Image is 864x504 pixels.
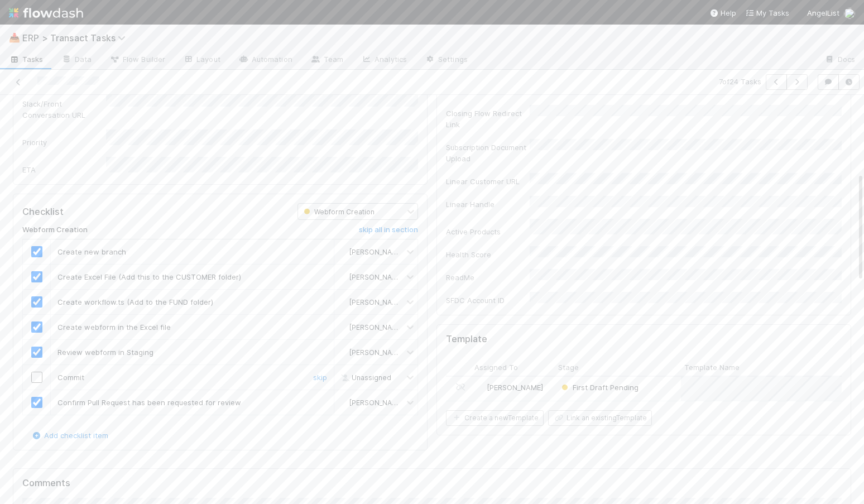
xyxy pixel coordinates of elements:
[446,272,530,283] div: ReadMe
[719,76,761,87] span: 7 of 24 Tasks
[31,431,108,440] a: Add checklist item
[52,51,100,69] a: Data
[349,273,404,281] span: [PERSON_NAME]
[57,247,126,256] span: Create new branch
[446,142,530,164] div: Subscription Document Upload
[339,348,348,357] img: avatar_ef15843f-6fde-4057-917e-3fb236f438ca.png
[339,398,348,407] img: avatar_ef15843f-6fde-4057-917e-3fb236f438ca.png
[548,410,652,426] button: Link an existingTemplate
[446,249,530,260] div: Health Score
[338,373,391,382] span: Unassigned
[229,51,301,69] a: Automation
[313,373,327,382] a: skip
[349,298,404,306] span: [PERSON_NAME]
[57,348,153,357] span: Review webform in Staging
[349,399,404,407] span: [PERSON_NAME]
[349,248,404,256] span: [PERSON_NAME]
[446,295,530,306] div: SFDC Account ID
[22,207,64,218] h5: Checklist
[815,51,864,69] a: Docs
[446,334,487,345] h5: Template
[352,51,416,69] a: Analytics
[476,383,485,392] img: avatar_ef15843f-6fde-4057-917e-3fb236f438ca.png
[9,3,83,22] img: logo-inverted-e16ddd16eac7371096b0.svg
[807,8,839,17] span: AngelList
[558,362,579,373] span: Stage
[9,33,20,42] span: 📥
[559,382,639,393] div: First Draft Pending
[22,137,106,148] div: Priority
[57,297,213,306] span: Create workflow.ts (Add to the FUND folder)
[476,382,543,393] div: [PERSON_NAME]
[57,272,241,281] span: Create Excel File (Add this to the CUSTOMER folder)
[446,108,530,130] div: Closing Flow Redirect Link
[745,8,789,17] span: My Tasks
[339,297,348,306] img: avatar_ef15843f-6fde-4057-917e-3fb236f438ca.png
[9,54,44,65] span: Tasks
[339,272,348,281] img: avatar_ef15843f-6fde-4057-917e-3fb236f438ca.png
[446,410,544,426] button: Create a newTemplate
[22,98,106,121] div: Slack/Front Conversation URL
[301,208,375,216] span: Webform Creation
[416,51,477,69] a: Settings
[684,362,740,373] span: Template Name
[174,51,229,69] a: Layout
[22,164,106,175] div: ETA
[109,54,165,65] span: Flow Builder
[349,323,404,332] span: [PERSON_NAME]
[446,199,530,210] div: Linear Handle
[57,398,241,407] span: Confirm Pull Request has been requested for review
[301,51,352,69] a: Team
[446,176,530,187] div: Linear Customer URL
[709,7,736,18] div: Help
[487,383,543,392] span: [PERSON_NAME]
[22,32,131,44] span: ERP > Transact Tasks
[474,362,518,373] span: Assigned To
[339,247,348,256] img: avatar_ef15843f-6fde-4057-917e-3fb236f438ca.png
[745,7,789,18] a: My Tasks
[339,323,348,332] img: avatar_ef15843f-6fde-4057-917e-3fb236f438ca.png
[57,323,171,332] span: Create webform in the Excel file
[22,478,842,489] h5: Comments
[57,373,84,382] span: Commit
[100,51,174,69] a: Flow Builder
[446,226,530,237] div: Active Products
[359,225,418,234] h6: skip all in section
[22,225,88,234] h6: Webform Creation
[559,383,639,392] span: First Draft Pending
[844,8,855,19] img: avatar_ef15843f-6fde-4057-917e-3fb236f438ca.png
[359,225,418,239] a: skip all in section
[349,348,404,357] span: [PERSON_NAME]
